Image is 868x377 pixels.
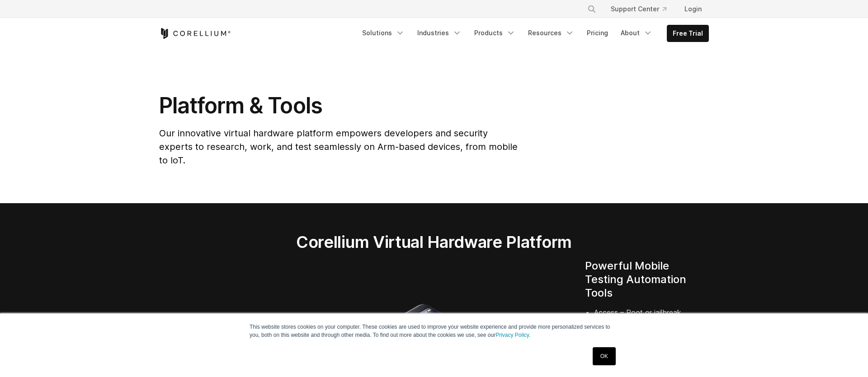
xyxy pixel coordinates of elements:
[159,92,519,119] h1: Platform & Tools
[523,25,580,41] a: Resources
[594,307,709,361] li: Access – Root or jailbreak devices instantly, no need to add code or use security vulnerabilities.
[576,1,709,17] div: Navigation Menu
[250,323,618,339] p: This website stores cookies on your computer. These cookies are used to improve your website expe...
[357,25,709,42] div: Navigation Menu
[412,25,467,41] a: Industries
[159,28,231,39] a: Corellium Home
[615,25,658,41] a: About
[581,25,613,41] a: Pricing
[357,25,410,41] a: Solutions
[677,1,709,17] a: Login
[667,25,708,42] a: Free Trial
[495,332,530,338] a: Privacy Policy.
[593,347,616,365] a: OK
[254,232,614,252] h2: Corellium Virtual Hardware Platform
[159,128,518,166] span: Our innovative virtual hardware platform empowers developers and security experts to research, wo...
[469,25,521,41] a: Products
[604,1,674,17] a: Support Center
[584,1,600,17] button: Search
[585,259,709,300] h4: Powerful Mobile Testing Automation Tools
